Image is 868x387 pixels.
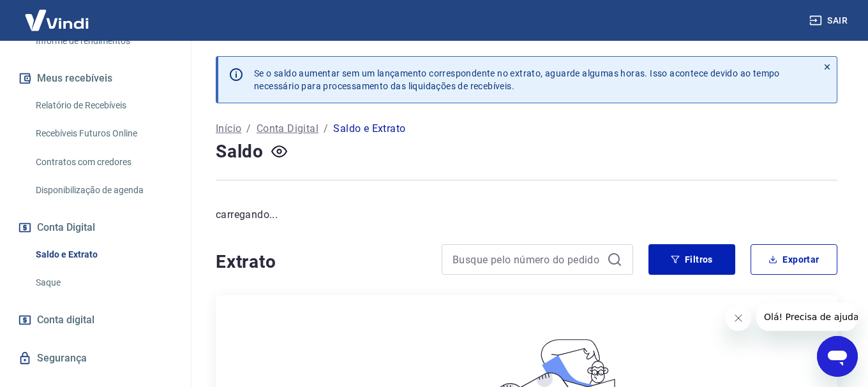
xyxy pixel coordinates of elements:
a: Conta Digital [257,121,318,136]
a: Saque [31,270,176,296]
h4: Saldo [216,139,264,164]
p: Saldo e Extrato [333,121,405,136]
p: Se o saldo aumentar sem um lançamento correspondente no extrato, aguarde algumas horas. Isso acon... [254,67,780,92]
a: Disponibilização de agenda [31,177,176,203]
p: / [246,121,251,136]
button: Meus recebíveis [15,64,176,92]
h4: Extrato [216,249,426,275]
a: Contratos com credores [31,149,176,175]
a: Saldo e Extrato [31,242,176,268]
a: Relatório de Recebíveis [31,92,176,119]
button: Filtros [648,244,735,275]
iframe: Fechar mensagem [726,305,751,331]
a: Informe de rendimentos [31,28,176,54]
span: Conta digital [37,311,94,329]
button: Exportar [751,244,837,275]
p: carregando... [216,207,837,223]
a: Início [216,121,241,136]
span: Olá! Precisa de ajuda? [8,9,107,19]
iframe: Mensagem da empresa [756,303,858,331]
button: Sair [807,9,853,33]
input: Busque pelo número do pedido [453,250,602,269]
iframe: Botão para abrir a janela de mensagens [817,336,858,377]
p: / [324,121,328,136]
a: Recebíveis Futuros Online [31,120,176,147]
img: Vindi [15,1,98,40]
a: Conta digital [15,306,176,334]
button: Conta Digital [15,214,176,242]
a: Segurança [15,344,176,372]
